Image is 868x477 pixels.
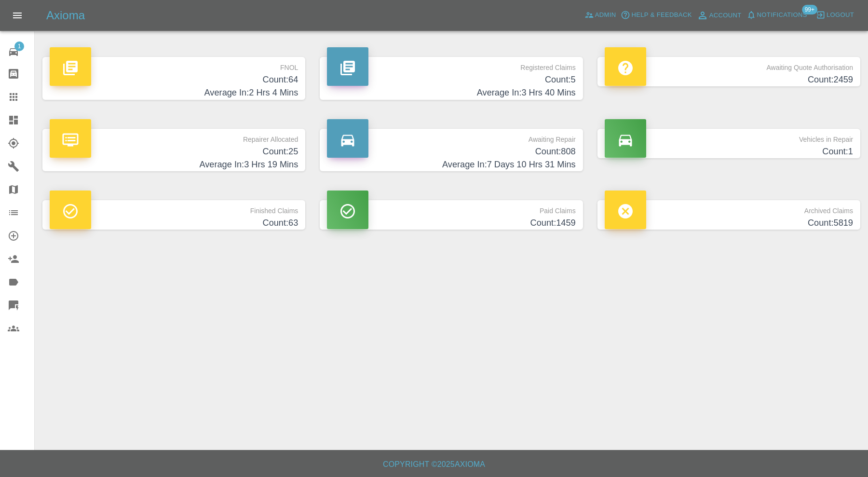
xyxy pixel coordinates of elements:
h5: Axioma [46,8,85,23]
h4: Count: 63 [50,217,298,230]
a: Awaiting Quote AuthorisationCount:2459 [597,57,860,86]
span: 99+ [802,5,817,14]
a: Paid ClaimsCount:1459 [320,200,583,230]
p: Awaiting Quote Authorisation [605,57,853,73]
a: Archived ClaimsCount:5819 [597,200,860,230]
span: Account [709,10,742,21]
h4: Count: 1 [605,145,853,158]
p: Paid Claims [327,200,575,217]
button: Help & Feedback [618,8,694,23]
a: Vehicles in RepairCount:1 [597,129,860,158]
span: Admin [595,10,616,21]
span: Help & Feedback [631,10,692,21]
h4: Count: 5 [327,73,575,86]
h4: Count: 25 [50,145,298,158]
p: FNOL [50,57,298,73]
h4: Count: 2459 [605,73,853,86]
h4: Count: 5819 [605,217,853,230]
h4: Average In: 7 Days 10 Hrs 31 Mins [327,158,575,171]
span: Logout [827,10,854,21]
h4: Count: 1459 [327,217,575,230]
h4: Count: 64 [50,73,298,86]
a: Registered ClaimsCount:5Average In:3 Hrs 40 Mins [320,57,583,100]
h4: Average In: 3 Hrs 19 Mins [50,158,298,171]
span: Notifications [757,10,807,21]
p: Awaiting Repair [327,129,575,145]
p: Archived Claims [605,200,853,217]
p: Registered Claims [327,57,575,73]
button: Open drawer [6,4,29,27]
a: Awaiting RepairCount:808Average In:7 Days 10 Hrs 31 Mins [320,129,583,172]
p: Finished Claims [50,200,298,217]
button: Notifications [744,8,810,23]
a: Finished ClaimsCount:63 [42,200,305,230]
button: Logout [814,8,856,23]
a: Account [694,8,744,23]
a: Repairer AllocatedCount:25Average In:3 Hrs 19 Mins [42,129,305,172]
a: FNOLCount:64Average In:2 Hrs 4 Mins [42,57,305,100]
p: Vehicles in Repair [605,129,853,145]
a: Admin [582,8,619,23]
span: 1 [14,41,24,51]
h4: Count: 808 [327,145,575,158]
p: Repairer Allocated [50,129,298,145]
h4: Average In: 2 Hrs 4 Mins [50,86,298,99]
h6: Copyright © 2025 Axioma [8,458,860,471]
h4: Average In: 3 Hrs 40 Mins [327,86,575,99]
